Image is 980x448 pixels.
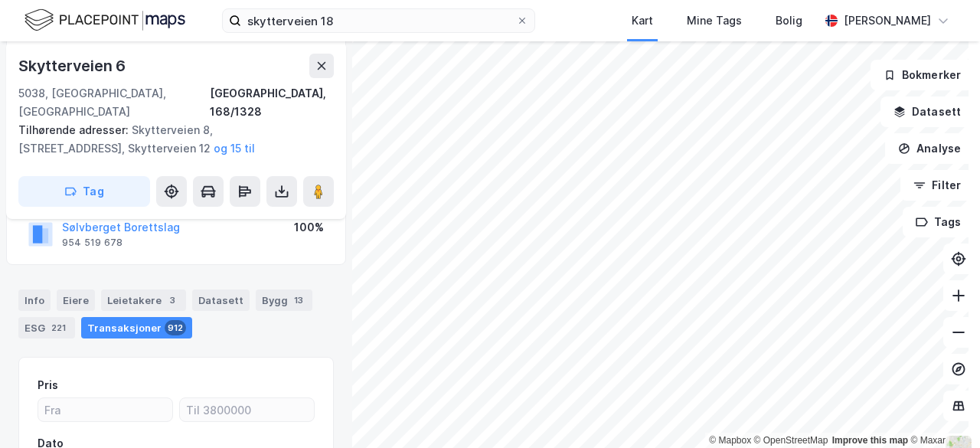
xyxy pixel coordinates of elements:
[48,320,69,335] div: 221
[165,320,186,335] div: 912
[18,317,75,338] div: ESG
[18,121,322,158] div: Skytterveien 8, [STREET_ADDRESS], Skytterveien 12
[165,293,180,308] div: 3
[687,11,742,30] div: Mine Tags
[18,123,132,136] span: Tilhørende adresser:
[754,435,828,446] a: OpenStreetMap
[241,9,516,32] input: Søk på adresse, matrikkel, gårdeiere, leietakere eller personer
[62,237,122,249] div: 954 519 678
[903,207,974,237] button: Tags
[776,11,802,30] div: Bolig
[880,96,974,127] button: Datasett
[632,11,653,30] div: Kart
[24,7,185,34] img: logo.f888ab2527a4732fd821a326f86c7f29.svg
[832,435,908,446] a: Improve this map
[256,289,312,311] div: Bygg
[18,54,129,78] div: Skytterveien 6
[903,374,980,448] iframe: Chat Widget
[180,398,314,421] input: Til 3800000
[81,317,192,338] div: Transaksjoner
[294,218,324,237] div: 100%
[871,60,974,90] button: Bokmerker
[18,84,210,121] div: 5038, [GEOGRAPHIC_DATA], [GEOGRAPHIC_DATA]
[844,11,931,30] div: [PERSON_NAME]
[903,374,980,448] div: Kontrollprogram for chat
[57,289,95,311] div: Eiere
[291,293,306,308] div: 13
[192,289,250,311] div: Datasett
[885,133,974,164] button: Analyse
[210,84,334,121] div: [GEOGRAPHIC_DATA], 168/1328
[18,176,150,207] button: Tag
[709,435,751,446] a: Mapbox
[101,289,186,311] div: Leietakere
[900,170,974,201] button: Filter
[18,289,51,311] div: Info
[38,398,172,421] input: Fra
[38,376,58,394] div: Pris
